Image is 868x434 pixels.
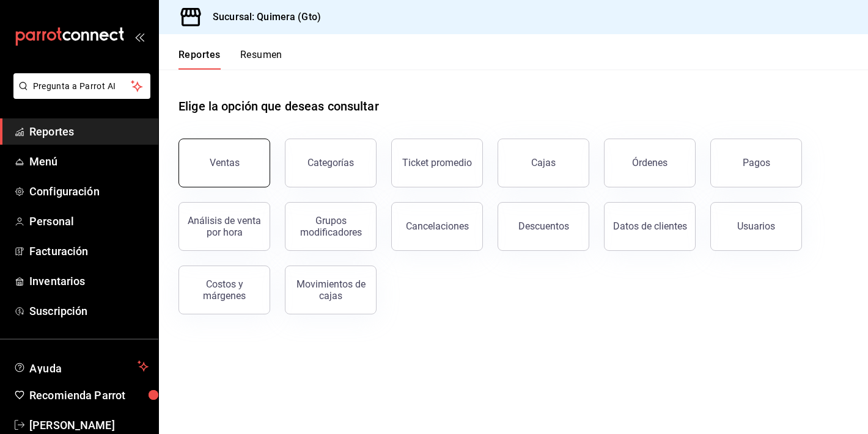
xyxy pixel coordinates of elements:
button: Pregunta a Parrot AI [13,73,150,99]
button: Ticket promedio [391,139,483,187]
button: Ventas [178,139,270,187]
button: Descuentos [498,202,589,251]
span: Suscripción [29,303,149,319]
button: Resumen [240,49,282,70]
button: Cancelaciones [391,202,483,251]
div: navigation tabs [178,49,282,70]
div: Cancelaciones [406,220,469,232]
button: Movimientos de cajas [285,266,377,314]
button: Datos de clientes [604,202,696,251]
button: Costos y márgenes [178,266,270,314]
a: Cajas [498,139,589,187]
h1: Elige la opción que deseas consultar [178,97,379,115]
div: Descuentos [518,220,569,232]
div: Usuarios [737,220,775,232]
button: Órdenes [604,139,696,187]
button: Categorías [285,139,377,187]
div: Análisis de venta por hora [186,215,262,238]
button: open_drawer_menu [134,32,144,42]
a: Pregunta a Parrot AI [9,89,150,101]
span: Reportes [29,123,149,140]
h3: Sucursal: Quimera (Gto) [203,10,321,24]
span: Personal [29,213,149,230]
button: Reportes [178,49,221,70]
span: [PERSON_NAME] [29,417,149,433]
span: Menú [29,153,149,170]
span: Recomienda Parrot [29,387,149,403]
div: Datos de clientes [613,220,687,232]
span: Pregunta a Parrot AI [33,80,131,93]
div: Costos y márgenes [186,278,262,302]
div: Movimientos de cajas [293,278,369,302]
div: Órdenes [632,157,668,168]
span: Configuración [29,183,149,200]
div: Ticket promedio [402,157,472,168]
div: Grupos modificadores [293,215,369,238]
button: Usuarios [710,202,802,251]
div: Categorías [307,157,354,168]
div: Pagos [743,157,770,168]
div: Cajas [531,156,556,170]
span: Ayuda [29,359,133,374]
button: Pagos [710,139,802,187]
div: Ventas [210,157,240,168]
span: Facturación [29,243,149,259]
span: Inventarios [29,273,149,289]
button: Análisis de venta por hora [178,202,270,251]
button: Grupos modificadores [285,202,377,251]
